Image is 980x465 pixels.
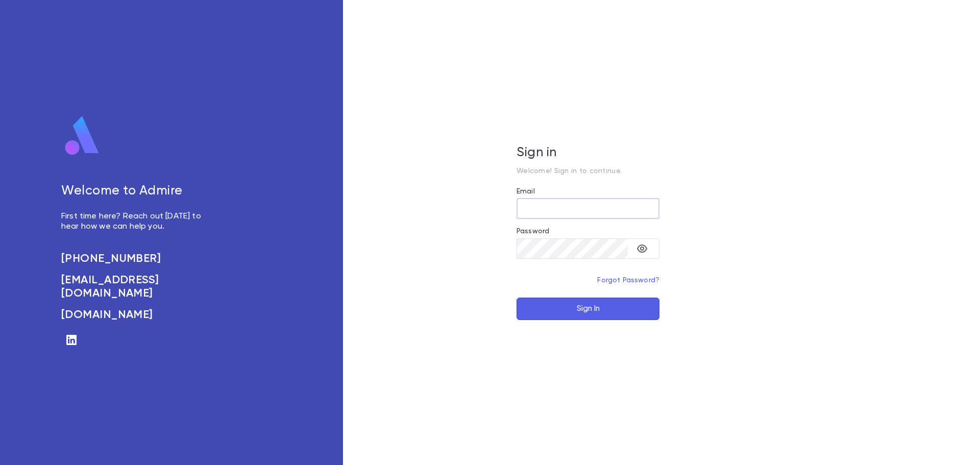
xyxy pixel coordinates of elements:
[597,277,659,284] a: Forgot Password?
[61,308,212,322] a: [DOMAIN_NAME]
[517,145,659,161] h5: Sign in
[61,252,212,265] a: [PHONE_NUMBER]
[632,238,652,259] button: toggle password visibility
[61,211,212,232] p: First time here? Reach out [DATE] to hear how we can help you.
[61,184,212,199] h5: Welcome to Admire
[61,115,103,156] img: logo
[517,298,659,320] button: Sign In
[61,274,212,300] a: [EMAIL_ADDRESS][DOMAIN_NAME]
[517,227,549,235] label: Password
[517,187,535,195] label: Email
[517,167,659,175] p: Welcome! Sign in to continue.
